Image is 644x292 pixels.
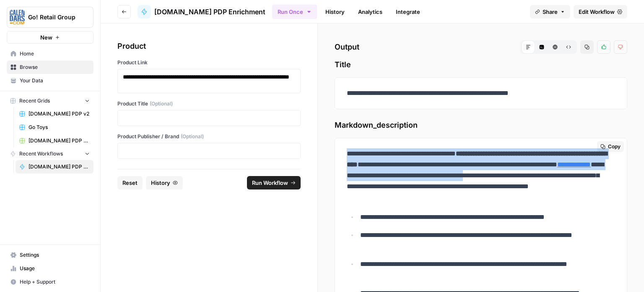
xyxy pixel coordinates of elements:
a: Edit Workflow [574,5,627,18]
button: Copy [597,141,624,152]
span: Help + Support [20,278,90,286]
span: (Optional) [181,133,204,140]
a: Integrate [391,5,425,18]
button: Run Workflow [247,176,301,189]
button: Reset [117,176,143,189]
label: Product Link [117,59,301,66]
button: Recent Workflows [7,147,93,160]
a: Browse [7,61,93,74]
span: Home [20,50,90,58]
span: History [151,179,170,187]
img: Go! Retail Group Logo [10,10,25,25]
span: Go Toys [29,124,90,131]
h2: Output [335,40,627,54]
span: Markdown_description [335,119,627,131]
span: Title [335,59,627,71]
span: Share [543,8,558,16]
span: Recent Grids [19,97,50,105]
button: New [7,31,93,44]
span: Run Workflow [252,179,288,187]
a: [DOMAIN_NAME] PDP Enrichment [16,160,93,174]
span: Usage [20,265,90,272]
a: [DOMAIN_NAME] PDP Enrichment [138,5,265,18]
label: Product Publisher / Brand [117,133,301,140]
a: [DOMAIN_NAME] PDP Enrichment Grid [16,134,93,147]
a: Your Data [7,74,93,87]
div: Product [117,40,301,52]
span: Your Data [20,77,90,84]
span: [DOMAIN_NAME] PDP Enrichment [154,7,265,17]
button: Share [530,5,570,18]
span: Recent Workflows [19,150,63,158]
span: [DOMAIN_NAME] PDP Enrichment [29,163,90,171]
button: History [146,176,183,189]
button: Workspace: Go! Retail Group [7,7,93,28]
span: Edit Workflow [579,8,615,16]
span: Browse [20,63,90,71]
span: (Optional) [150,100,173,108]
a: History [320,5,350,18]
a: Go Toys [16,121,93,134]
label: Product Title [117,100,301,108]
button: Help + Support [7,275,93,289]
button: Run Once [272,5,317,19]
a: [DOMAIN_NAME] PDP v2 [16,107,93,121]
button: Recent Grids [7,95,93,107]
span: Copy [608,143,621,150]
span: [DOMAIN_NAME] PDP Enrichment Grid [29,137,90,145]
span: New [40,33,52,42]
span: Go! Retail Group [28,13,79,21]
span: Settings [20,251,90,259]
span: Reset [122,179,138,187]
a: Home [7,47,93,61]
a: Usage [7,262,93,275]
span: [DOMAIN_NAME] PDP v2 [29,110,90,118]
a: Analytics [353,5,387,18]
a: Settings [7,248,93,262]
